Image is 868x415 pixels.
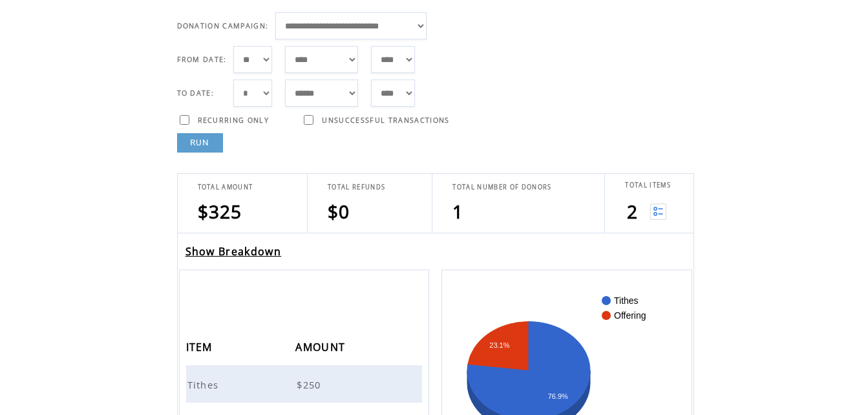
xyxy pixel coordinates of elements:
span: DONATION CAMPAIGN: [177,21,269,30]
text: Offering [614,310,646,321]
span: TOTAL REFUNDS [328,183,385,191]
text: 76.9% [548,392,568,400]
span: RECURRING ONLY [198,116,270,125]
a: Tithes [187,378,222,389]
span: FROM DATE: [177,55,227,64]
span: TOTAL NUMBER OF DONORS [452,183,551,191]
a: ITEM [186,343,216,350]
text: Tithes [614,295,639,306]
a: AMOUNT [295,343,348,350]
span: TO DATE: [177,89,215,98]
span: ITEM [186,337,216,361]
img: View list [650,204,666,220]
text: 23.1% [490,341,510,349]
span: TOTAL ITEMS [625,181,671,189]
span: 2 [627,199,638,224]
span: UNSUCCESSFUL TRANSACTIONS [322,116,449,125]
a: Show Breakdown [185,244,282,259]
span: TOTAL AMOUNT [198,183,253,191]
a: RUN [177,133,223,153]
span: 1 [452,199,463,224]
span: AMOUNT [295,337,348,361]
span: $0 [328,199,350,224]
span: $250 [297,378,324,391]
span: Tithes [187,378,222,391]
span: $325 [198,199,242,224]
